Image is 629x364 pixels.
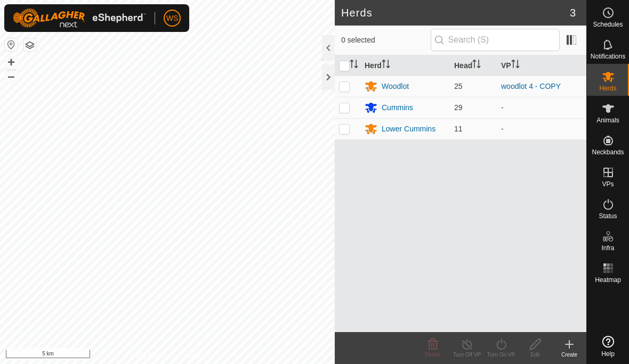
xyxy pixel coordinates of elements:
[23,39,36,52] button: Map Layers
[454,125,463,133] span: 11
[125,350,165,360] a: Privacy Policy
[595,277,621,283] span: Heatmap
[601,245,614,251] span: Infra
[596,117,619,123] span: Animals
[382,61,390,70] p-sorticon: Activate to sort
[5,56,18,69] button: +
[13,9,146,28] img: Gallagher Logo
[484,351,518,359] div: Turn On VP
[518,351,552,359] div: Edit
[472,61,481,70] p-sorticon: Activate to sort
[450,55,497,76] th: Head
[382,81,409,92] div: Woodlot
[592,149,624,155] span: Neckbands
[5,70,18,82] button: –
[587,332,629,361] a: Help
[382,123,436,135] div: Lower Cummins
[431,29,560,51] input: Search (S)
[5,38,18,51] button: Reset Map
[497,55,586,76] th: VP
[601,351,615,357] span: Help
[341,6,570,19] h2: Herds
[599,85,616,92] span: Herds
[501,82,561,90] a: woodlot 4 - COPY
[497,97,586,118] td: -
[552,351,586,359] div: Create
[341,35,431,46] span: 0 selected
[178,350,209,360] a: Contact Us
[497,118,586,139] td: -
[360,55,450,76] th: Herd
[511,61,520,70] p-sorticon: Activate to sort
[454,82,463,90] span: 25
[382,102,413,113] div: Cummins
[591,53,625,60] span: Notifications
[593,21,623,28] span: Schedules
[570,5,576,21] span: 3
[350,61,358,70] p-sorticon: Activate to sort
[450,351,484,359] div: Turn Off VP
[454,103,463,112] span: 29
[599,213,617,219] span: Status
[166,13,179,24] span: WS
[602,181,614,187] span: VPs
[425,352,441,358] span: Delete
